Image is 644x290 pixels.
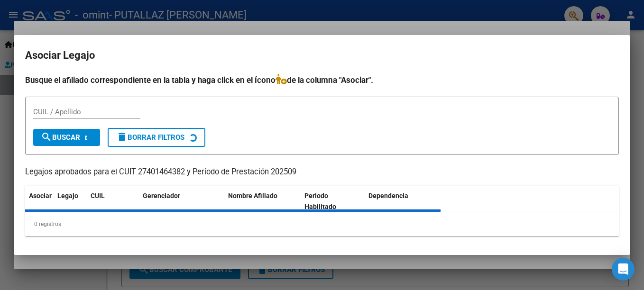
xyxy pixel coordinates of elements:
datatable-header-cell: Nombre Afiliado [224,186,301,217]
p: Legajos aprobados para el CUIT 27401464382 y Período de Prestación 202509 [25,166,619,178]
span: Buscar [41,133,80,142]
h2: Asociar Legajo [25,46,619,64]
span: Gerenciador [143,192,180,199]
datatable-header-cell: Dependencia [365,186,441,217]
div: 0 registros [25,212,619,236]
datatable-header-cell: Periodo Habilitado [301,186,365,217]
span: CUIL [91,192,105,199]
mat-icon: delete [116,131,128,143]
span: Asociar [29,192,52,199]
div: Open Intercom Messenger [612,258,635,281]
span: Borrar Filtros [116,133,184,142]
h4: Busque el afiliado correspondiente en la tabla y haga click en el ícono de la columna "Asociar". [25,74,619,86]
datatable-header-cell: Gerenciador [139,186,224,217]
span: Dependencia [368,192,408,199]
span: Periodo Habilitado [304,192,336,210]
span: Legajo [57,192,78,199]
button: Buscar [33,129,100,146]
datatable-header-cell: CUIL [87,186,139,217]
mat-icon: search [41,131,52,143]
datatable-header-cell: Asociar [25,186,54,217]
datatable-header-cell: Legajo [54,186,87,217]
span: Nombre Afiliado [228,192,277,199]
button: Borrar Filtros [108,128,205,147]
